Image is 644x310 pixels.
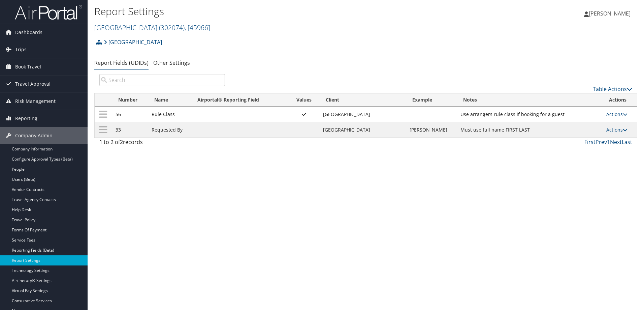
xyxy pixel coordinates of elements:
[288,93,320,107] th: Values
[457,122,603,138] td: Must use full name FIRST LAST
[94,23,210,32] a: [GEOGRAPHIC_DATA]
[94,4,456,19] h1: Report Settings
[406,93,457,107] th: Example
[457,107,603,122] td: Use arrangers rule class if booking for a guest
[584,3,637,24] a: [PERSON_NAME]
[15,4,82,20] img: airportal-logo.png
[606,126,627,133] a: Actions
[607,138,610,146] a: 1
[191,93,288,107] th: Airportal&reg; Reporting Field
[148,122,192,138] td: Requested By
[15,58,41,75] span: Book Travel
[320,93,406,107] th: Client
[320,122,406,138] td: [GEOGRAPHIC_DATA]
[159,23,185,32] span: ( 302074 )
[104,35,162,49] a: [GEOGRAPHIC_DATA]
[99,138,225,149] div: 1 to 2 of records
[185,23,210,32] span: , [ 45966 ]
[595,138,607,146] a: Prev
[94,59,149,66] a: Report Fields (UDIDs)
[153,59,190,66] a: Other Settings
[148,93,192,107] th: Name
[15,41,27,58] span: Trips
[99,74,225,86] input: Search
[406,122,457,138] td: [PERSON_NAME]
[15,127,53,144] span: Company Admin
[15,76,51,92] span: Travel Approval
[320,107,406,122] td: [GEOGRAPHIC_DATA]
[112,93,148,107] th: Number
[95,93,112,107] th: : activate to sort column descending
[457,93,603,107] th: Notes
[589,10,631,17] span: [PERSON_NAME]
[15,24,42,41] span: Dashboards
[622,138,632,146] a: Last
[148,107,192,122] td: Rule Class
[15,110,37,127] span: Reporting
[610,138,622,146] a: Next
[593,85,632,93] a: Table Actions
[120,138,123,146] span: 2
[112,107,148,122] td: 56
[584,138,595,146] a: First
[606,111,627,117] a: Actions
[603,93,637,107] th: Actions
[15,93,56,110] span: Risk Management
[112,122,148,138] td: 33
